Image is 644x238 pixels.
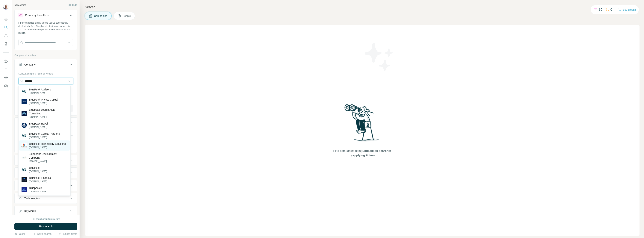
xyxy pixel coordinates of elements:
[123,14,131,18] span: People
[29,146,66,149] p: [DOMAIN_NAME]
[29,176,51,180] p: BluePeak Financial
[29,160,67,163] p: [DOMAIN_NAME]
[353,154,375,157] span: applying Filters
[15,207,77,216] button: Keywords
[29,142,66,146] p: BluePeak Technology Solutions
[15,168,77,177] button: Annual revenue ($)
[332,149,392,158] span: Find companies using or by
[22,187,27,192] img: Bluepeakic
[362,40,396,74] img: Surfe Illustration - Stars
[15,118,77,129] button: Industry1
[22,123,27,128] img: Bluepeak Travel
[59,232,77,236] button: Share filters
[24,209,36,213] div: Keywords
[29,170,47,173] p: [DOMAIN_NAME]
[3,74,9,81] button: Dashboard
[14,223,77,230] button: Run search
[14,3,26,7] div: New search
[22,155,27,160] img: Bluepeaks Development Company
[85,4,640,10] h4: Search
[29,132,60,136] p: BluePeak Capital Partners
[29,101,58,105] p: [DOMAIN_NAME]
[32,232,51,236] button: Save search
[29,98,58,101] p: BluePeak Private Capital
[599,7,602,12] p: 60
[29,166,47,170] p: BluePeak
[94,14,108,18] span: Companies
[24,196,40,200] div: Technologies
[29,136,60,139] p: [DOMAIN_NAME]
[610,7,612,12] p: 0
[39,225,53,228] span: Run search
[29,108,67,115] p: Bluepeak Search AND Consulting
[362,149,388,152] span: Lookalikes search
[3,16,9,22] button: Quick start
[22,89,27,94] img: BluePeak Advisors
[3,32,9,39] button: Enrich CSV
[29,186,47,190] p: Bluepeakic
[29,180,51,183] p: [DOMAIN_NAME]
[15,11,77,21] button: Company lookalikes
[29,122,48,125] p: Bluepeak Travel
[14,54,77,57] p: Company information
[22,133,27,138] img: BluePeak Capital Partners
[29,125,48,129] p: [DOMAIN_NAME]
[22,143,27,148] img: BluePeak Technology Solutions
[22,111,27,116] img: Bluepeak Search AND Consulting
[22,99,27,104] img: BluePeak Private Capital
[65,2,80,8] button: Hide
[22,177,27,182] img: BluePeak Financial
[29,190,47,193] p: [DOMAIN_NAME]
[29,115,67,119] p: [DOMAIN_NAME]
[3,4,9,10] img: Avatar
[29,91,51,95] p: [DOMAIN_NAME]
[29,152,67,160] p: Bluepeaks Development Company
[18,21,73,35] div: Find companies similar to one you've successfully dealt with before. Simply enter their name or w...
[14,232,25,236] button: Clear
[31,217,60,221] div: 100 search results remaining
[3,24,9,31] button: Search
[343,103,382,145] img: Surfe Illustration - Woman searching with binoculars
[18,71,73,75] div: Select a company name or website
[22,167,27,172] img: BluePeak
[24,63,36,66] div: Company
[3,40,9,47] button: My lists
[618,7,636,12] button: Buy credits
[15,194,77,203] button: Technologies
[29,88,51,91] p: BluePeak Advisors
[15,181,77,190] button: Employees (size)
[3,66,9,73] button: Use Surfe API
[15,60,77,71] button: Company
[15,156,77,165] button: HQ location
[25,13,48,17] div: Company lookalikes
[3,58,9,65] button: Use Surfe on LinkedIn
[3,83,9,89] button: Feedback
